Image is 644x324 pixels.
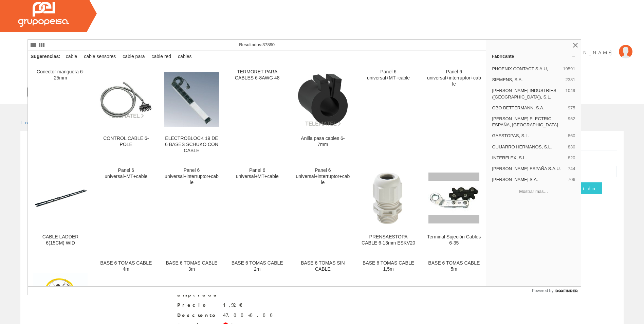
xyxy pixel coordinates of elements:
a: CABLE LADDER 6(15CM) WID CABLE LADDER 6(15CM) WID [28,162,93,254]
img: PRENSAESTOPA CABLE 6-13mm ESKV20 [361,171,416,225]
div: CONTROL CABLE 6-POLE [99,136,153,148]
img: Anilla pasa cables 6-7mm [296,72,350,127]
img: Terminal Sujeción Cables 6-35 [428,173,479,223]
div: Terminal Sujeción Cables 6-35 [427,234,481,246]
a: Powered by [532,287,581,295]
span: [PERSON_NAME] ELECTRIC ESPAÑA, [GEOGRAPHIC_DATA] [492,116,565,128]
div: BASE 6 TOMAS CABLE 5m [427,260,481,272]
a: Panel 6 universal+MT+cable [356,64,421,162]
a: PRENSAESTOPA CABLE 6-13mm ESKV20 PRENSAESTOPA CABLE 6-13mm ESKV20 [356,162,421,254]
span: INTERFLEX, S.L. [492,155,565,161]
div: Panel 6 universal+interruptor+cable [164,167,219,186]
span: 706 [568,177,575,183]
span: 744 [568,166,575,172]
a: CONTROL CABLE 6-POLE CONTROL CABLE 6-POLE [93,64,159,162]
span: Descuento [177,312,218,319]
span: GAESTOPAS, S.L. [492,133,565,139]
span: [PERSON_NAME] S.A. [492,177,565,183]
img: ELECTROBLOCK 19 DE 6 BASES SCHUKO CON CABLE [164,72,219,127]
div: ELECTROBLOCK 19 DE 6 BASES SCHUKO CON CABLE [164,136,219,154]
a: Panel 6 universal+MT+cable [93,162,159,254]
span: 1049 [565,88,575,100]
div: Panel 6 universal+MT+cable [361,69,416,81]
a: Terminal Sujeción Cables 6-35 Terminal Sujeción Cables 6-35 [421,162,486,254]
span: GUIJARRO HERMANOS, S.L. [492,144,565,150]
img: Cable de conexión, 6 núcleos [33,273,88,309]
div: BASE 6 TOMAS CABLE 4m [99,260,153,272]
a: Panel 6 universal+interruptor+cable [421,64,486,162]
div: Panel 6 universal+interruptor+cable [296,167,350,186]
div: Anilla pasa cables 6-7mm [296,136,350,148]
a: Fabricante [486,51,581,61]
a: ELECTROBLOCK 19 DE 6 BASES SCHUKO CON CABLE ELECTROBLOCK 19 DE 6 BASES SCHUKO CON CABLE [159,64,224,162]
a: Inicio [20,119,49,125]
div: BASE 6 TOMAS CABLE 3m [164,260,219,272]
div: Panel 6 universal+MT+cable [230,167,284,180]
div: 47.00+0.00 [223,312,277,319]
span: SIEMENS, S.A. [492,77,563,83]
div: cable para [120,51,147,63]
div: Panel 6 universal+interruptor+cable [427,69,481,87]
span: 19591 [563,66,575,72]
a: Panel 6 universal+interruptor+cable [159,162,224,254]
div: BASE 6 TOMAS CABLE 1,5m [361,260,416,272]
div: cable sensores [81,51,118,63]
span: [PERSON_NAME] ESPAÑA S.A.U. [492,166,565,172]
div: CABLE LADDER 6(15CM) WID [33,234,88,246]
a: Panel 6 universal+interruptor+cable [290,162,355,254]
span: 37890 [262,42,275,47]
img: CONTROL CABLE 6-POLE [99,80,153,119]
div: Panel 6 universal+MT+cable [99,167,153,180]
a: Panel 6 universal+MT+cable [225,162,290,254]
div: BASE 6 TOMAS SIN CABLE [296,260,350,272]
button: Mostrar más… [489,186,578,197]
div: BASE 6 TOMAS CABLE 2m [230,260,284,272]
span: Powered by [532,288,553,294]
div: 1,92 € [223,302,243,308]
span: [PERSON_NAME] INDUSTRIES ([GEOGRAPHIC_DATA]), S.L. [492,88,563,100]
div: TERMORET PARA CABLES 6-8AWG 48 [230,69,284,81]
div: Sugerencias: [28,52,62,61]
div: cables [175,51,194,63]
a: TERMORET PARA CABLES 6-8AWG 48 [225,64,290,162]
span: 860 [568,133,575,139]
span: 952 [568,116,575,128]
a: Conector manguera 6-25mm [28,64,93,162]
div: cable [63,51,80,63]
span: PHOENIX CONTACT S.A.U, [492,66,560,72]
div: Conector manguera 6-25mm [33,69,88,81]
span: 2381 [565,77,575,83]
a: Anilla pasa cables 6-7mm Anilla pasa cables 6-7mm [290,64,355,162]
span: OBO BETTERMANN, S.A. [492,105,565,111]
div: PRENSAESTOPA CABLE 6-13mm ESKV20 [361,234,416,246]
span: Resultados: [239,42,275,47]
span: 820 [568,155,575,161]
span: 975 [568,105,575,111]
img: Grupo Peisa [18,2,69,27]
span: Precio [177,302,218,308]
img: CABLE LADDER 6(15CM) WID [33,171,88,225]
span: 830 [568,144,575,150]
div: cable red [149,51,174,63]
